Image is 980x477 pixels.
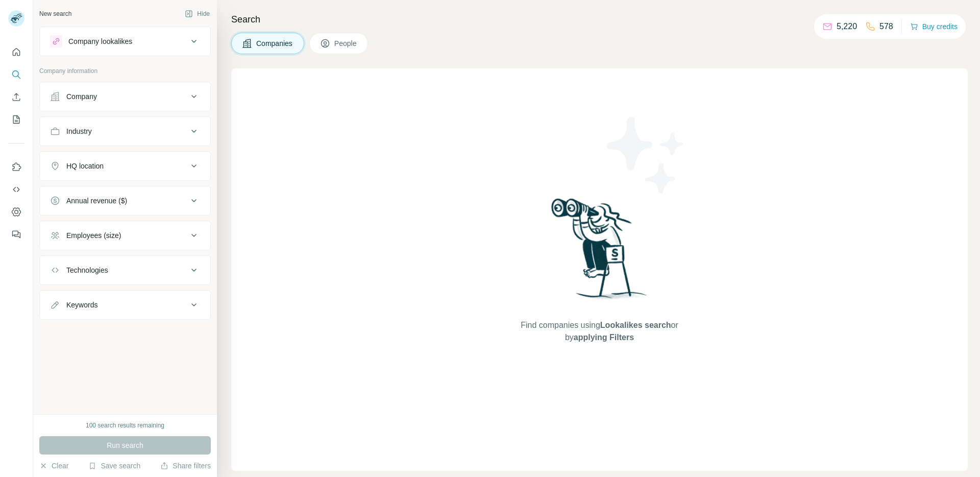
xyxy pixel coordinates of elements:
[40,223,210,248] button: Employees (size)
[40,188,210,213] button: Annual revenue ($)
[178,6,217,21] button: Hide
[66,91,97,102] div: Company
[39,461,68,471] button: Clear
[66,126,92,136] div: Industry
[39,66,211,76] p: Company information
[40,119,210,144] button: Industry
[8,158,24,176] button: Use Surfe on LinkedIn
[8,110,24,129] button: My lists
[334,38,358,49] span: People
[256,38,293,49] span: Companies
[600,321,671,329] span: Lookalikes search
[66,161,104,171] div: HQ location
[8,180,24,199] button: Use Surfe API
[66,265,108,275] div: Technologies
[86,421,164,430] div: 100 search results remaining
[8,225,24,244] button: Feedback
[574,333,634,342] span: applying Filters
[8,65,24,84] button: Search
[88,461,140,471] button: Save search
[40,29,210,54] button: Company lookalikes
[40,293,210,317] button: Keywords
[879,20,893,33] p: 578
[600,109,692,201] img: Surfe Illustration - Stars
[39,9,71,18] div: New search
[518,319,681,344] span: Find companies using or by
[68,36,132,46] div: Company lookalikes
[8,43,24,61] button: Quick start
[66,230,121,241] div: Employees (size)
[231,12,968,27] h4: Search
[910,19,958,34] button: Buy credits
[40,258,210,282] button: Technologies
[40,84,210,109] button: Company
[66,300,97,310] div: Keywords
[547,196,653,309] img: Surfe Illustration - Woman searching with binoculars
[40,154,210,178] button: HQ location
[66,196,127,206] div: Annual revenue ($)
[8,203,24,221] button: Dashboard
[160,461,211,471] button: Share filters
[837,20,857,33] p: 5,220
[8,88,24,106] button: Enrich CSV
